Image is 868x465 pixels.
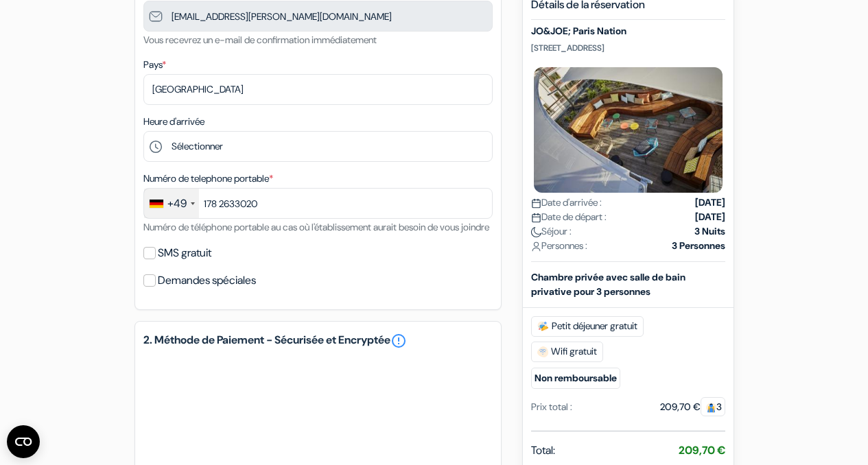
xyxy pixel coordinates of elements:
span: Total: [531,442,555,459]
input: Entrer adresse e-mail [143,1,493,32]
img: moon.svg [531,227,541,237]
label: Numéro de telephone portable [143,171,273,186]
h5: JO&JOE; Paris Nation [531,25,725,37]
small: Numéro de téléphone portable au cas où l'établissement aurait besoin de vous joindre [143,221,489,233]
strong: 209,70 € [679,443,725,457]
div: Prix total : [531,400,572,414]
span: Personnes : [531,239,587,253]
img: calendar.svg [531,213,541,223]
label: Heure d'arrivée [143,115,204,129]
img: user_icon.svg [531,241,541,252]
div: Germany (Deutschland): +49 [144,189,199,218]
label: Pays [143,58,166,72]
span: Petit déjeuner gratuit [531,316,644,337]
span: Séjour : [531,224,572,239]
strong: 3 Personnes [672,239,725,253]
img: free_wifi.svg [537,346,548,357]
span: 3 [701,397,725,416]
strong: 3 Nuits [694,224,725,239]
p: [STREET_ADDRESS] [531,43,725,53]
img: guest.svg [706,403,716,413]
label: SMS gratuit [158,243,211,263]
strong: [DATE] [695,210,725,224]
a: error_outline [390,333,407,349]
div: 209,70 € [660,400,725,414]
small: Vous recevrez un e-mail de confirmation immédiatement [143,34,377,46]
h5: 2. Méthode de Paiement - Sécurisée et Encryptée [143,333,493,349]
div: +49 [167,195,187,212]
small: Non remboursable [531,368,620,389]
img: calendar.svg [531,198,541,208]
label: Demandes spéciales [158,271,256,290]
span: Wifi gratuit [531,342,603,362]
span: Date d'arrivée : [531,195,602,210]
span: Date de départ : [531,210,607,224]
input: 1512 3456789 [143,188,493,219]
strong: [DATE] [695,195,725,210]
img: free_breakfast.svg [537,321,549,332]
button: CMP-Widget öffnen [7,425,40,458]
b: Chambre privée avec salle de bain privative pour 3 personnes [531,271,685,298]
